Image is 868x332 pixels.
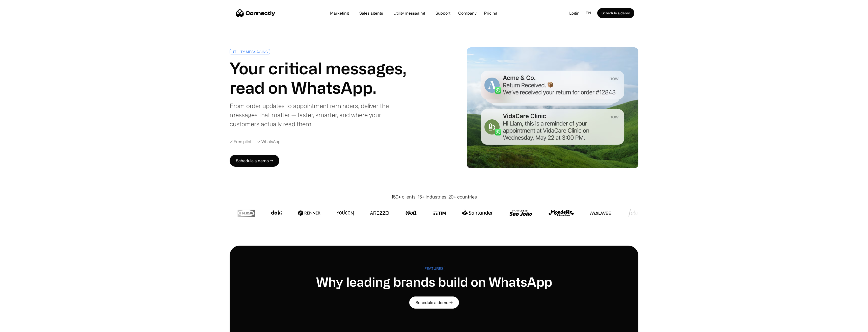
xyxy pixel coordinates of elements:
[230,58,407,97] h1: Your critical messages, read on WhatsApp.
[316,275,552,288] h1: Why leading brands build on WhatsApp
[457,10,478,17] div: Company
[409,296,459,309] a: Schedule a demo →
[230,155,279,167] a: Schedule a demo →
[230,139,251,145] div: ✓ Free pilot
[326,11,353,15] a: Marketing
[424,267,444,270] div: FEATURES
[5,323,30,330] aside: Language selected: English
[597,8,634,18] a: Schedule a demo
[355,11,387,15] a: Sales agents
[480,11,501,15] a: Pricing
[257,139,281,145] div: ✓ WhatsApp
[231,50,268,54] div: UTILITY MESSAGING
[391,193,477,200] div: 150+ clients, 15+ industries, 20+ countries
[389,11,429,15] a: Utility messaging
[10,323,30,330] ul: Language list
[230,101,407,128] div: From order updates to appointment reminders, deliver the messages that matter — faster, smarter, ...
[458,10,476,17] div: Company
[565,9,584,17] a: Login
[586,9,591,17] div: en
[431,11,454,15] a: Support
[236,9,275,17] a: home
[584,9,597,17] div: en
